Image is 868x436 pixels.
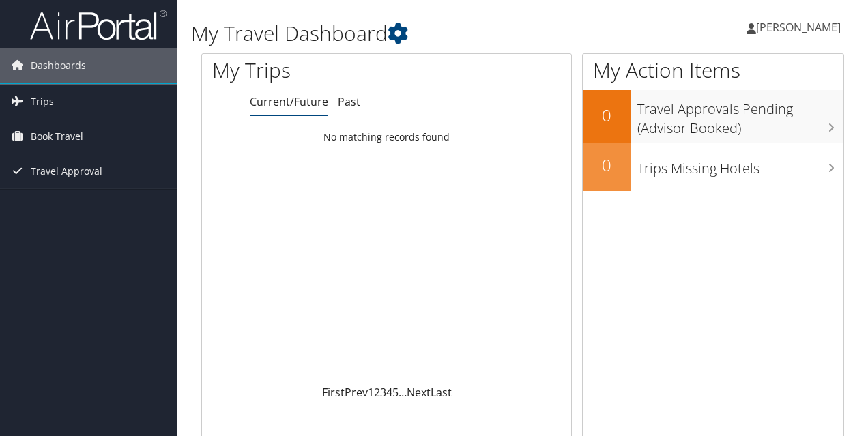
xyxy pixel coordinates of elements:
span: Book Travel [31,119,83,154]
a: 1 [368,385,374,400]
span: Travel Approval [31,154,102,188]
a: 0Travel Approvals Pending (Advisor Booked) [583,90,843,143]
a: Past [338,94,360,109]
a: 3 [380,385,386,400]
a: 0Trips Missing Hotels [583,143,843,191]
a: Next [407,385,431,400]
h2: 0 [583,154,631,177]
h3: Travel Approvals Pending (Advisor Booked) [637,93,843,138]
span: Dashboards [31,48,86,83]
h1: My Trips [212,56,407,85]
a: [PERSON_NAME] [747,7,854,48]
a: 4 [386,385,392,400]
a: Current/Future [250,94,328,109]
a: Last [431,385,452,400]
a: Prev [345,385,368,400]
h3: Trips Missing Hotels [637,152,843,178]
span: Trips [31,85,54,119]
h1: My Travel Dashboard [191,19,633,48]
h2: 0 [583,104,631,127]
span: [PERSON_NAME] [756,20,841,35]
td: No matching records found [202,125,571,149]
a: 2 [374,385,380,400]
span: … [399,385,407,400]
a: First [322,385,345,400]
img: airportal-logo.png [30,9,167,41]
a: 5 [392,385,399,400]
h1: My Action Items [583,56,843,85]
